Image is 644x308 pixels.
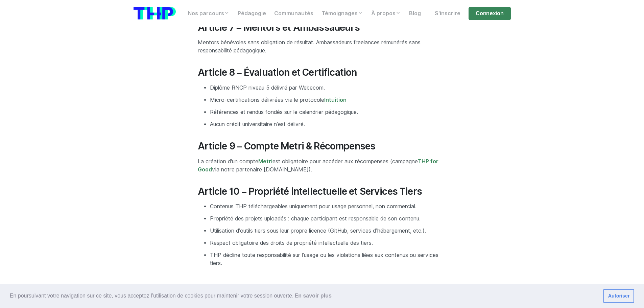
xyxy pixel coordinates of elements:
li: Contenus THP téléchargeables uniquement pour usage personnel, non commercial. [210,203,447,211]
li: Micro-certifications délivrées via le protocole [210,96,447,104]
li: Aucun crédit universitaire n’est délivré. [210,120,447,128]
img: logo [134,7,176,20]
a: S'inscrire [431,7,464,20]
h3: Article 7 – Mentors et Ambassadeurs [198,22,447,33]
h3: Article 9 – Compte Metri & Récompenses [198,141,447,152]
a: Communautés [270,7,317,20]
a: Connexion [469,7,510,20]
h3: Article 10 – Propriété intellectuelle et Services Tiers [198,186,447,197]
li: Utilisation d’outils tiers sous leur propre licence (GitHub, services d’hébergement, etc.). [210,227,447,235]
a: Metri [258,158,272,165]
a: THP for Good [198,158,438,173]
li: Respect obligatoire des droits de propriété intellectuelle des tiers. [210,239,447,247]
a: Blog [405,7,425,20]
li: THP décline toute responsabilité sur l’usage ou les violations liées aux contenus ou services tiers. [210,251,447,267]
li: Références et rendus fondés sur le calendrier pédagogique. [210,108,447,116]
a: Pédagogie [234,7,270,20]
li: Diplôme RNCP niveau 5 délivré par Webecom. [210,84,447,92]
p: Mentors bénévoles sans obligation de résultat. Ambassadeurs freelances rémunérés sans responsabil... [198,39,447,55]
li: Propriété des projets uploadés : chaque participant est responsable de son contenu. [210,215,447,223]
h3: Article 8 – Évaluation et Certification [198,67,447,78]
a: dismiss cookie message [603,289,634,303]
a: Intuition [324,97,347,103]
a: learn more about cookies [293,291,333,301]
p: La création d'un compte est obligatoire pour accéder aux récompenses (campagne via notre partenai... [198,158,447,174]
a: À propos [367,7,405,20]
a: Nos parcours [184,7,234,20]
span: En poursuivant votre navigation sur ce site, vous acceptez l’utilisation de cookies pour mainteni... [10,291,598,301]
a: Témoignages [317,7,367,20]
